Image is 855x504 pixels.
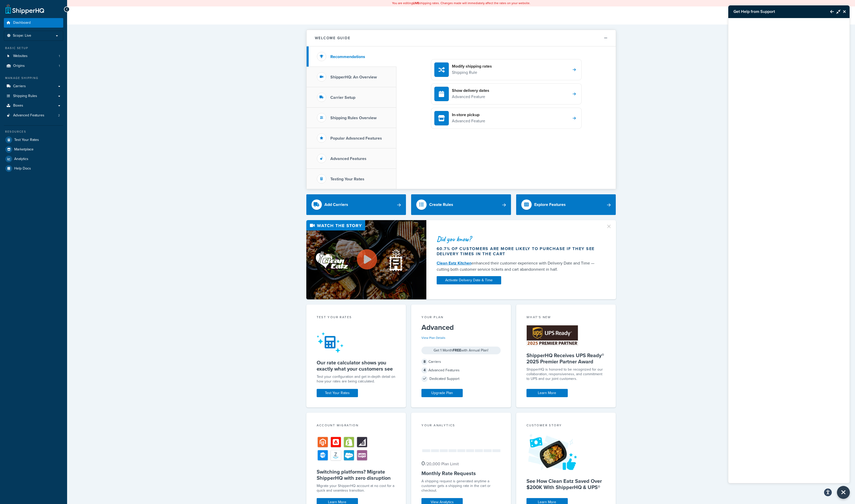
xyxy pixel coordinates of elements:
a: Clean Eatz Kitchen [437,260,472,266]
span: Carriers [13,84,26,89]
h3: Testing Your Rates [330,177,364,181]
div: Resources [4,130,63,134]
h3: Get Help from Support [728,5,825,18]
li: Websites [4,51,63,61]
span: 8 [421,359,428,365]
p: Advanced Feature [452,93,489,100]
p: Shipping Rule [452,69,492,76]
span: Analytics [14,157,28,161]
h5: Our rate calculator shows you exactly what your customers see [317,359,396,372]
span: Shipping Rules [13,94,37,98]
span: Origins [13,64,25,68]
a: Dashboard [4,18,63,28]
b: LIVE [413,1,419,5]
button: Welcome Guide [307,30,616,46]
a: Create Rules [411,194,511,215]
h5: See How Clean Eatz Saved Over $200K With ShipperHQ & UPS® [526,478,606,490]
span: Help Docs [14,166,31,171]
a: Explore Features [516,194,616,215]
span: Scope: Live [13,34,31,38]
h3: Shipping Rules Overview [330,116,377,120]
span: Test Your Rates [14,138,39,142]
span: 0 [421,459,425,468]
h5: Advanced [421,323,501,332]
p: Advanced Feature [452,118,485,124]
a: Shipping Rules [4,91,63,101]
h5: Monthly Rate Requests [421,470,501,476]
a: Upgrade Plan [421,389,463,397]
div: Manage Shipping [4,76,63,80]
li: Origins [4,61,63,71]
a: Websites1 [4,51,63,61]
span: 1 [59,64,60,68]
h5: Switching platforms? Migrate ShipperHQ with zero disruption [317,469,396,481]
h3: Recommendations [330,54,365,59]
div: What's New [526,315,606,321]
a: Test Your Rates [4,135,63,145]
a: Analytics [4,154,63,164]
div: Your Plan [421,315,501,321]
span: 1 [59,54,60,58]
div: Test your rates [317,315,396,321]
span: Websites [13,54,28,58]
a: Marketplace [4,145,63,154]
div: Customer Story [526,423,606,429]
h5: ShipperHQ Receives UPS Ready® 2025 Premier Partner Award [526,352,606,365]
h4: In-store pickup [452,112,485,118]
div: Explore Features [534,201,566,208]
div: Carriers [421,358,501,365]
a: Activate Delivery Date & Time [437,276,501,284]
div: Migrate your ShipperHQ account at no cost for a quick and seamless transition. [317,484,396,493]
button: Back to Resource Center [825,6,834,18]
span: 4 [421,367,428,373]
h3: Popular Advanced Features [330,136,382,141]
a: Learn More [526,389,568,397]
a: Boxes [4,101,63,110]
a: Add Carriers [306,194,406,215]
div: enhanced their customer experience with Delivery Date and Time — cutting both customer service ti... [437,260,600,273]
small: / 20,000 Plan Limit [425,461,459,467]
div: Advanced Features [421,367,501,374]
span: Marketplace [14,147,34,152]
div: 60.7% of customers are more likely to purchase if they see delivery times in the cart [437,246,600,257]
div: Create Rules [429,201,453,208]
button: Close Resource Center [841,9,850,15]
a: Help Docs [4,164,63,173]
a: Test Your Rates [317,389,358,397]
img: Video thumbnail [306,220,426,299]
div: Account Migration [317,423,396,429]
span: 2 [58,113,60,118]
div: A shipping request is generated anytime a customer gets a shipping rate in the cart or checkout. [421,479,501,493]
button: Minimize Resource Center [834,6,841,18]
div: Basic Setup [4,46,63,50]
div: Add Carriers [324,201,348,208]
h3: Carrier Setup [330,95,355,100]
h3: ShipperHQ: An Overview [330,75,377,79]
li: Advanced Features [4,111,63,120]
div: Dedicated Support [421,375,501,382]
span: Advanced Features [13,113,44,118]
span: Dashboard [13,21,31,25]
a: Advanced Features2 [4,111,63,120]
h3: Advanced Features [330,156,366,161]
button: Close Resource Center [837,486,850,499]
div: Your Analytics [421,423,501,429]
h2: Welcome Guide [315,36,350,40]
strong: FREE [453,348,461,353]
span: Boxes [13,103,23,108]
div: Did you know? [437,235,600,243]
a: View Plan Details [421,335,445,340]
a: Origins1 [4,61,63,71]
a: Carriers [4,82,63,91]
div: Test your configuration and get in-depth detail on how your rates are being calculated. [317,374,396,384]
div: Get 1 Month with Annual Plan! [421,347,501,354]
h4: Show delivery dates [452,88,489,93]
